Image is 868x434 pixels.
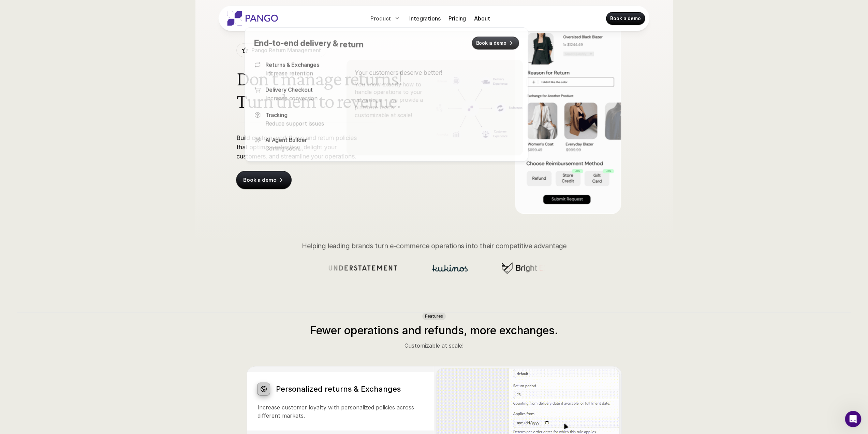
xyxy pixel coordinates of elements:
[409,14,440,23] p: Integrations
[276,384,423,393] h3: Personalized returns & Exchanges
[302,241,566,251] p: Helping leading brands turn e-commerce operations into their competitive advantage
[355,81,428,119] p: You know exactly how to handle operations to your advantage — we provide a platform that’s custom...
[306,341,562,350] p: Customizable at scale!
[250,107,338,131] a: TrackingReduce support issues
[476,40,506,46] p: Book a demo
[265,60,319,69] p: Returns & Exchanges
[610,15,641,22] p: Book a demo
[236,133,376,161] p: Build custom workflows and return policies that optimize retention, delight your customers, and s...
[265,120,334,127] p: Reduce support issues
[333,39,338,48] span: &
[472,37,519,49] a: Book a demo
[265,111,288,119] p: Tracking
[254,38,298,48] span: End-to-end
[340,40,364,50] span: return
[446,13,469,24] a: Pricing
[425,314,443,319] h2: Features
[355,68,442,77] p: Your customers deserve better!
[243,177,276,183] p: Book a demo
[265,144,334,152] p: Coming soon...
[258,403,423,420] p: Increase customer loyalty with personalized policies across different markets.
[306,324,562,337] h3: Fewer operations and refunds, more exchanges.
[265,94,334,102] p: Increase conversion
[845,411,861,427] iframe: Intercom live chat
[448,14,466,23] p: Pricing
[236,171,291,189] a: Book a demo
[265,85,313,94] p: Delivery Checkout
[236,67,470,112] h1: Don’t manage returns! Turn them to revenue.
[407,13,443,24] a: Integrations
[606,12,645,25] a: Book a demo
[471,13,492,24] a: About
[250,81,338,106] a: Delivery CheckoutIncrease conversion
[265,69,334,77] p: Increase retention
[250,56,338,81] a: Returns & ExchangesIncrease retention
[474,14,490,23] p: About
[300,38,331,48] span: delivery
[265,136,307,144] p: AI Agent Builder
[370,14,391,23] p: Product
